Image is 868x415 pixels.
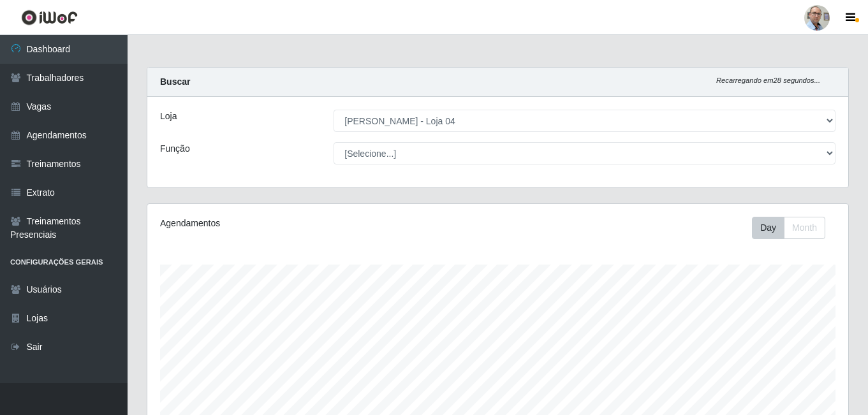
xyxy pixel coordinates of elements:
[160,142,190,156] label: Função
[752,217,835,239] div: Toolbar with button groups
[160,217,430,230] div: Agendamentos
[160,110,177,123] label: Loja
[21,10,78,25] img: CoreUI Logo
[784,217,825,239] button: Month
[160,76,190,87] strong: Buscar
[752,217,784,239] button: Day
[716,76,820,84] i: Recarregando em 28 segundos...
[752,217,825,239] div: First group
